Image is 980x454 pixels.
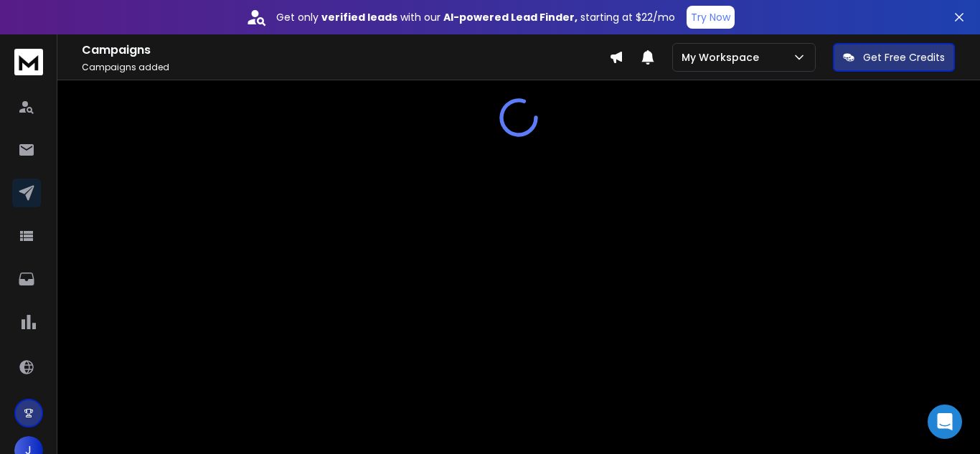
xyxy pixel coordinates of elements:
[928,405,962,439] div: Open Intercom Messenger
[276,10,675,24] p: Get only with our starting at $22/mo
[863,50,945,65] p: Get Free Credits
[691,10,730,24] p: Try Now
[82,62,609,73] p: Campaigns added
[443,10,578,24] strong: AI-powered Lead Finder,
[14,49,43,75] img: logo
[682,50,765,65] p: My Workspace
[82,42,609,59] h1: Campaigns
[321,10,397,24] strong: verified leads
[687,6,735,29] button: Try Now
[833,43,955,72] button: Get Free Credits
